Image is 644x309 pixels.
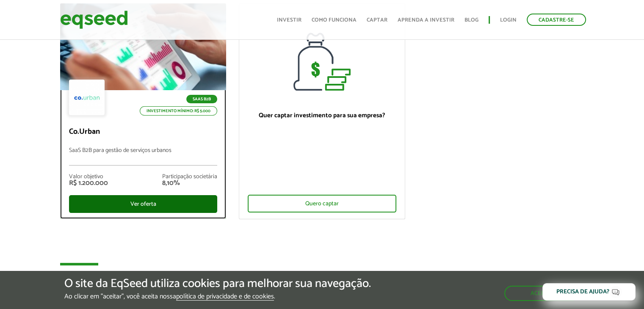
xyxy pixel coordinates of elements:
a: Quer captar investimento para sua empresa? Quero captar [239,3,405,219]
div: 8,10% [162,180,217,187]
div: Valor objetivo [69,174,108,180]
div: Quero captar [248,195,396,212]
a: SaaS B2B Investimento mínimo: R$ 5.000 Co.Urban SaaS B2B para gestão de serviços urbanos Valor ob... [60,3,227,219]
p: SaaS B2B [186,95,217,103]
div: Participação societária [162,174,217,180]
img: EqSeed [60,8,128,31]
div: R$ 1.200.000 [69,180,108,187]
p: Investimento mínimo: R$ 5.000 [140,106,217,116]
a: política de privacidade e de cookies [176,293,274,301]
p: Quer captar investimento para sua empresa? [248,112,396,119]
a: Aprenda a investir [398,17,454,23]
a: Login [500,17,517,23]
a: Investir [277,17,301,23]
h5: O site da EqSeed utiliza cookies para melhorar sua navegação. [64,277,371,290]
p: Ao clicar em "aceitar", você aceita nossa . [64,292,371,301]
div: Ver oferta [69,195,218,213]
p: Co.Urban [69,127,218,137]
a: Como funciona [312,17,357,23]
a: Cadastre-se [527,14,586,26]
a: Blog [464,17,478,23]
p: SaaS B2B para gestão de serviços urbanos [69,147,218,166]
a: Captar [367,17,387,23]
button: Aceitar [504,286,580,301]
